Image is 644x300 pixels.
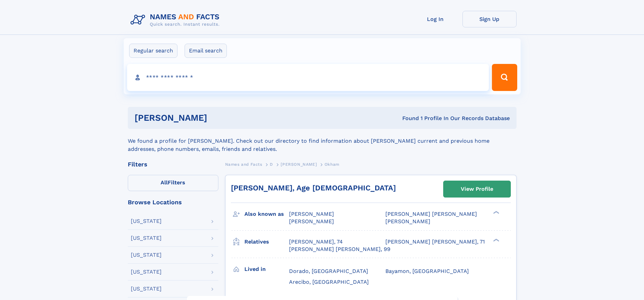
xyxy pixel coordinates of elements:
[131,218,162,224] div: [US_STATE]
[244,263,289,275] h3: Lived in
[462,11,517,27] a: Sign Up
[225,160,262,168] a: Names and Facts
[289,211,334,217] span: [PERSON_NAME]
[131,235,162,241] div: [US_STATE]
[461,181,493,197] div: View Profile
[244,236,289,248] h3: Relatives
[281,162,317,167] span: [PERSON_NAME]
[385,238,485,246] a: [PERSON_NAME] [PERSON_NAME], 71
[128,129,517,153] div: We found a profile for [PERSON_NAME]. Check out our directory to find information about [PERSON_N...
[385,211,477,217] span: [PERSON_NAME] [PERSON_NAME]
[289,246,390,253] a: [PERSON_NAME] [PERSON_NAME], 99
[128,175,218,191] label: Filters
[385,268,469,274] span: Bayamon, [GEOGRAPHIC_DATA]
[270,162,273,167] span: D
[244,208,289,220] h3: Also known as
[131,286,162,292] div: [US_STATE]
[270,160,273,168] a: D
[325,162,339,167] span: Okham
[289,268,368,274] span: Dorado, [GEOGRAPHIC_DATA]
[127,64,489,91] input: search input
[281,160,317,168] a: [PERSON_NAME]
[305,115,510,122] div: Found 1 Profile In Our Records Database
[161,179,168,186] span: All
[289,218,334,225] span: [PERSON_NAME]
[289,238,343,246] a: [PERSON_NAME], 74
[492,64,517,91] button: Search Button
[492,238,500,242] div: ❯
[131,252,162,258] div: [US_STATE]
[231,184,396,192] a: [PERSON_NAME], Age [DEMOGRAPHIC_DATA]
[185,44,227,58] label: Email search
[128,11,225,29] img: Logo Names and Facts
[129,44,177,58] label: Regular search
[128,199,218,205] div: Browse Locations
[131,269,162,275] div: [US_STATE]
[444,181,510,197] a: View Profile
[135,114,305,122] h1: [PERSON_NAME]
[289,279,369,285] span: Arecibo, [GEOGRAPHIC_DATA]
[408,11,462,27] a: Log In
[128,161,218,167] div: Filters
[385,218,430,225] span: [PERSON_NAME]
[492,210,500,215] div: ❯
